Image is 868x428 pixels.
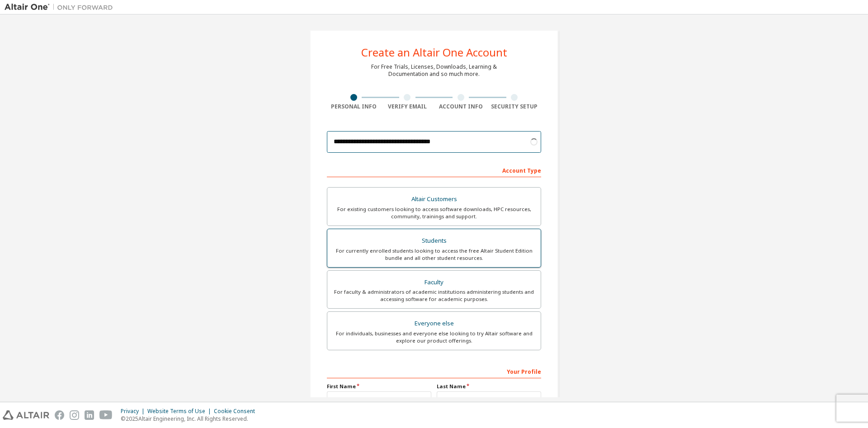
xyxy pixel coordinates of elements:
img: youtube.svg [99,410,113,420]
label: Last Name [437,383,541,390]
img: linkedin.svg [85,410,94,420]
div: Everyone else [333,317,535,330]
div: Cookie Consent [214,408,260,415]
div: For individuals, businesses and everyone else looking to try Altair software and explore our prod... [333,330,535,344]
img: altair_logo.svg [3,410,49,420]
div: Faculty [333,276,535,289]
div: For existing customers looking to access software downloads, HPC resources, community, trainings ... [333,206,535,220]
img: facebook.svg [55,410,64,420]
div: Your Profile [327,364,541,378]
div: Verify Email [381,103,434,110]
label: First Name [327,383,431,390]
div: Account Info [434,103,488,110]
img: Altair One [5,3,118,12]
div: For currently enrolled students looking to access the free Altair Student Edition bundle and all ... [333,247,535,262]
div: Website Terms of Use [147,408,214,415]
div: Security Setup [488,103,542,110]
div: Create an Altair One Account [361,47,507,58]
div: Altair Customers [333,193,535,206]
div: Privacy [121,408,147,415]
p: © 2025 Altair Engineering, Inc. All Rights Reserved. [121,415,260,423]
div: Account Type [327,163,541,177]
div: Personal Info [327,103,381,110]
div: For faculty & administrators of academic institutions administering students and accessing softwa... [333,288,535,303]
div: Students [333,235,535,247]
div: For Free Trials, Licenses, Downloads, Learning & Documentation and so much more. [371,63,497,78]
img: instagram.svg [70,410,79,420]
